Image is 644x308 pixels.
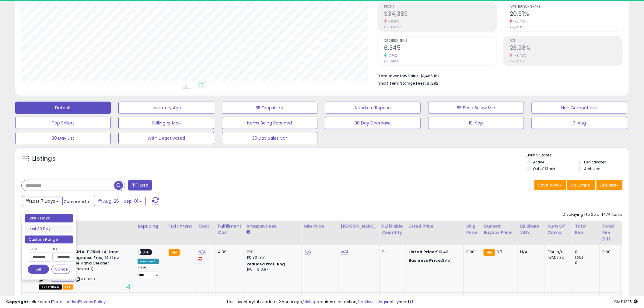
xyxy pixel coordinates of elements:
div: 0 [382,249,401,255]
span: 8.7 [497,249,502,255]
div: 0.00 [602,249,616,255]
small: Prev: $36,823 [384,26,401,29]
small: -5.47% [513,19,526,24]
div: FBA: n/a [548,249,568,255]
div: BB Share 24h. [520,223,542,236]
span: $1,292 [427,80,439,86]
b: Listed Price: [408,249,436,255]
span: 2025-09-9 12:15 GMT [614,299,638,305]
div: Repricing [138,223,163,229]
small: 7.74% [387,53,397,58]
a: N/A [304,249,312,255]
div: $0.30 min [247,255,297,260]
a: 1 listing [303,299,317,305]
button: Last 7 Days [22,196,63,206]
li: Last 7 Days [25,214,73,222]
span: Last 7 Days [31,198,55,204]
span: All listings that are currently out of stock and unavailable for purchase on Amazon [39,285,62,290]
button: BB Price Below Min [428,102,524,114]
span: Profit [384,5,497,9]
div: Ship Price [466,223,478,236]
div: Amazon Fees [247,223,299,229]
a: N/A [341,249,348,255]
button: Cancel [51,265,70,274]
label: Out of Stock [533,166,555,171]
button: Items Being Repriced [222,117,317,129]
p: Listing States: [527,152,629,158]
div: 4.99 [218,249,239,255]
div: Fulfillment Cost [218,223,241,236]
button: Save View [534,180,566,190]
button: Actions [597,180,623,190]
div: Min Price [304,223,336,229]
button: Selling @ Max [118,117,214,129]
div: Title [37,223,132,229]
button: 30 Day Sales Var [222,132,317,144]
div: [PERSON_NAME] [341,223,377,229]
b: Total Inventory Value: [378,73,420,79]
div: Num of Comp. [548,223,570,236]
span: OFF [141,250,151,255]
a: N/A [198,249,206,255]
div: Amazon AI [138,259,159,264]
div: Preset: [138,265,161,279]
h2: 20.91% [510,10,622,19]
span: Avg. Buybox Share [510,5,622,9]
button: 10-Sep [428,117,524,129]
button: 30 Day List [15,132,111,144]
div: $9.5 [408,258,459,263]
span: FBA [63,285,73,290]
div: ASIN: [39,249,130,289]
button: Filters [128,180,152,191]
button: Needs to Reprice [325,102,421,114]
b: Reduced Prof. Rng. [247,261,286,267]
div: seller snap | | [6,299,106,305]
small: Amazon Fees. [247,229,250,235]
h2: 6,345 [384,44,497,53]
a: Terms of Use [52,299,78,305]
h5: Listings [32,155,56,163]
div: Current Buybox Price [484,223,515,236]
small: (0%) [575,255,583,260]
h2: 28.28% [510,44,622,53]
span: Columns [571,182,590,188]
div: Cost [198,223,213,229]
div: Total Rev. Diff. [602,223,618,242]
small: FBA [169,249,180,256]
a: Privacy Policy [79,299,106,305]
span: Aug-26 - Sep-01 [103,198,138,204]
li: Custom Range [25,236,73,244]
small: Prev: 31.24% [510,60,525,63]
span: Compared to: [64,199,92,205]
small: Prev: 22.12% [510,26,524,29]
button: Aug-26 - Sep-01 [94,196,146,206]
li: $1,466,167 [378,72,618,79]
label: Active [533,159,544,165]
small: -6.61% [387,19,400,24]
div: Listed Price [408,223,461,229]
div: 0 [575,260,600,266]
label: Archived [584,166,600,171]
div: 0 [575,249,600,255]
button: Top Sellers [15,117,111,129]
label: From [28,246,49,252]
button: Set [28,265,49,274]
div: 0.00 [466,249,476,255]
small: Prev: 5,889 [384,60,398,63]
div: $10 - $10.87 [247,267,297,272]
b: GOJO ORIGINAL FORMULA Hand Cleaner, Fragrance Free, 14 fl oz Cr?me-Style Hand Cleaner Canister (P... [53,249,127,273]
li: Last 30 Days [25,225,73,233]
button: 30 Day Decrease [325,117,421,129]
div: Last InventoryLab Update: 2 hours ago, requires user action, not synced. [227,299,638,305]
button: Columns [567,180,596,190]
button: 7-Aug [532,117,627,129]
span: ROI [510,39,622,43]
button: Default [15,102,111,114]
div: Fulfillment [169,223,193,229]
button: Non Competitive [532,102,627,114]
button: BB Drop in 7d [222,102,317,114]
a: 2 active listings [358,299,387,305]
button: With Deactivated [118,132,214,144]
span: Ordered Items [384,39,497,43]
div: 12% [247,249,297,255]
